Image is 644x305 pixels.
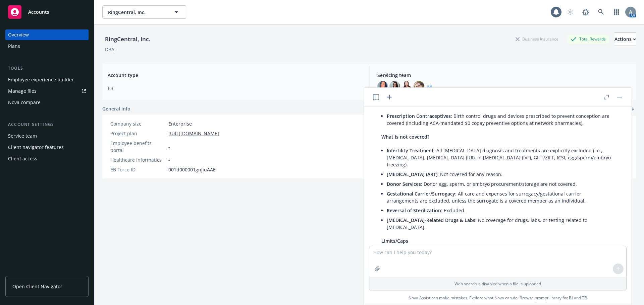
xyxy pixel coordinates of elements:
[110,156,166,163] div: Healthcare Informatics
[5,41,89,52] a: Plans
[28,9,49,15] span: Accounts
[387,111,614,128] li: : Birth control drugs and devices prescribed to prevent conception are covered (including ACA-man...
[610,5,623,19] a: Switch app
[387,113,451,119] span: Prescription Contraceptives
[8,29,29,40] div: Overview
[563,5,577,19] a: Start snowing
[8,41,20,52] div: Plans
[567,35,609,43] div: Total Rewards
[5,74,89,85] a: Employee experience builder
[387,171,437,177] span: [MEDICAL_DATA] (ART)
[373,281,622,287] p: Web search is disabled when a file is uploaded
[594,5,608,19] a: Search
[108,72,361,79] span: Account type
[110,166,166,173] div: EB Force ID
[8,153,37,164] div: Client access
[401,81,412,92] img: photo
[108,9,166,16] span: RingCentral, Inc.
[614,33,636,46] div: Actions
[168,120,192,127] span: Enterprise
[8,86,37,96] div: Manage files
[381,238,408,244] span: Limits/Caps
[377,81,388,92] img: photo
[110,140,166,154] div: Employee benefits portal
[387,146,614,169] li: : All [MEDICAL_DATA] diagnosis and treatments are explicitly excluded (i.e., [MEDICAL_DATA], [MED...
[377,72,631,79] span: Servicing team
[8,131,37,141] div: Service team
[5,97,89,108] a: Nova compare
[102,5,186,19] button: RingCentral, Inc.
[168,156,170,163] span: -
[387,206,614,215] li: : Excluded.
[5,86,89,96] a: Manage files
[569,295,573,301] a: BI
[5,121,89,128] div: Account settings
[389,81,400,92] img: photo
[5,142,89,153] a: Client navigator features
[628,105,636,113] a: add
[381,134,429,140] span: What is not covered?
[5,3,89,21] a: Accounts
[102,35,153,44] div: RingCentral, Inc.
[625,7,636,17] img: photo
[387,169,614,179] li: : Not covered for any reason.
[5,153,89,164] a: Client access
[5,29,89,40] a: Overview
[8,97,41,108] div: Nova compare
[414,81,424,92] img: photo
[108,85,361,92] span: EB
[8,74,74,85] div: Employee experience builder
[387,217,475,223] span: [MEDICAL_DATA]-Related Drugs & Labs
[387,147,434,154] span: Infertility Treatment
[102,105,130,112] span: General info
[5,65,89,72] div: Tools
[110,120,166,127] div: Company size
[8,142,64,153] div: Client navigator features
[110,130,166,137] div: Project plan
[614,32,636,46] button: Actions
[512,35,562,43] div: Business Insurance
[387,207,441,214] span: Reversal of Sterilization
[387,189,614,206] li: : All care and expenses for surrogacy/gestational carrier arrangements are excluded, unless the s...
[367,291,629,305] span: Nova Assist can make mistakes. Explore what Nova can do: Browse prompt library for and
[168,143,170,150] span: -
[387,179,614,189] li: : Donor egg, sperm, or embryo procurement/storage are not covered.
[5,131,89,141] a: Service team
[427,84,432,88] a: +3
[579,5,592,19] a: Report a Bug
[387,181,421,187] span: Donor Services
[105,46,117,53] div: DBA: -
[12,283,62,290] span: Open Client Navigator
[387,190,455,197] span: Gestational Carrier/Surrogacy
[168,166,216,173] span: 001d000001gnJiuAAE
[387,215,614,232] li: : No coverage for drugs, labs, or testing related to [MEDICAL_DATA].
[168,130,219,137] a: [URL][DOMAIN_NAME]
[582,295,587,301] a: TR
